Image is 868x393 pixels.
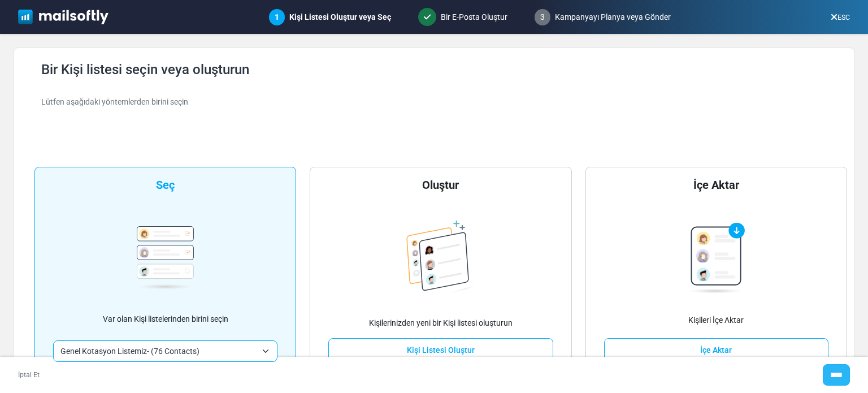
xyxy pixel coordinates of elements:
img: mailsoftly_white_logo.svg [18,10,108,24]
div: Lütfen aşağıdaki yöntemlerden birini seçin [41,96,840,108]
div: Oluştur [422,176,459,193]
p: Kişilerinizden yeni bir Kişi listesi oluşturun [369,317,513,329]
span: 3 [535,9,550,25]
a: İptal Et [18,370,40,380]
span: Genel Kotasyon Listemiz- (76 Contacts) [53,340,277,362]
div: İçe Aktar [693,176,739,193]
p: Var olan Kişi listelerinden birini seçin [103,313,228,325]
span: Genel Kotasyon Listemiz- (76 Contacts) [60,344,257,358]
a: Kişi Listesi Oluştur [328,338,553,362]
div: Seç [156,176,175,193]
h4: Bir Kişi listesi seçin veya oluşturun [41,62,840,78]
a: ESC [831,14,850,21]
span: 1 [275,12,279,21]
a: İçe Aktar [604,338,828,362]
p: Kişileri İçe Aktar [688,314,744,326]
